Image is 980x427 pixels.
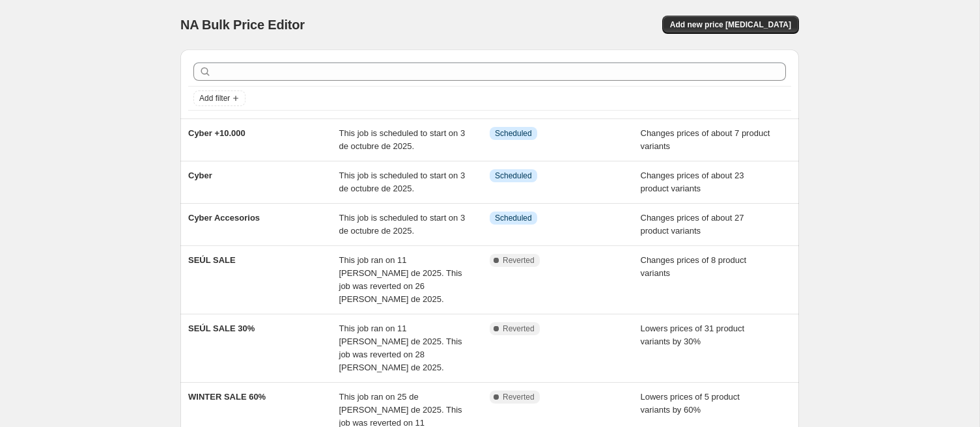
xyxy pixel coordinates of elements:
span: Lowers prices of 5 product variants by 60% [641,392,740,415]
span: WINTER SALE 60% [188,392,266,402]
span: This job is scheduled to start on 3 de octubre de 2025. [339,171,466,193]
span: This job is scheduled to start on 3 de octubre de 2025. [339,128,466,151]
span: Changes prices of 8 product variants [641,255,747,278]
span: Cyber [188,171,212,180]
span: Scheduled [495,171,532,181]
button: Add filter [193,90,245,106]
span: Lowers prices of 31 product variants by 30% [641,324,745,346]
span: Reverted [503,324,535,334]
span: This job is scheduled to start on 3 de octubre de 2025. [339,213,466,236]
span: Scheduled [495,213,532,223]
span: Reverted [503,392,535,402]
span: Add new price [MEDICAL_DATA] [670,20,791,30]
span: SEÚL SALE [188,255,236,265]
span: Changes prices of about 23 product variants [641,171,744,193]
span: SEÚL SALE 30% [188,324,255,333]
span: Changes prices of about 7 product variants [641,128,770,151]
span: NA Bulk Price Editor [180,18,305,32]
span: Cyber Accesorios [188,213,260,223]
button: Add new price [MEDICAL_DATA] [662,16,799,34]
span: Changes prices of about 27 product variants [641,213,744,236]
span: This job ran on 11 [PERSON_NAME] de 2025. This job was reverted on 28 [PERSON_NAME] de 2025. [339,324,462,372]
span: Scheduled [495,128,532,139]
span: Reverted [503,255,535,266]
span: This job ran on 11 [PERSON_NAME] de 2025. This job was reverted on 26 [PERSON_NAME] de 2025. [339,255,462,304]
span: Add filter [199,93,230,103]
span: Cyber +10.000 [188,128,245,138]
